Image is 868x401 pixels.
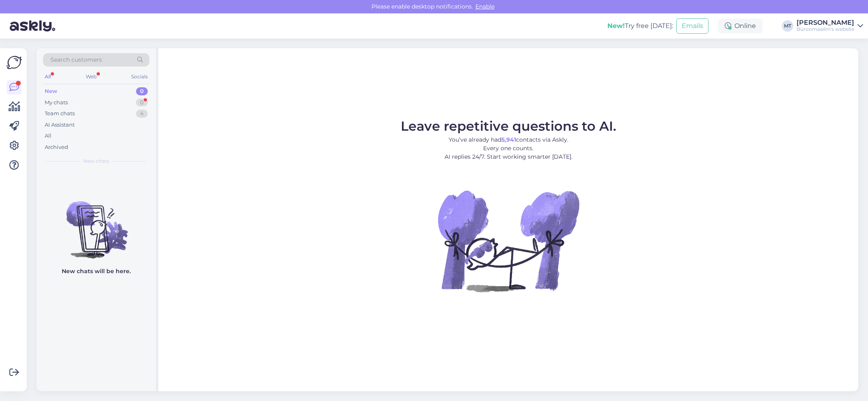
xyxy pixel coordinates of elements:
[797,19,854,26] div: [PERSON_NAME]
[797,19,863,32] a: [PERSON_NAME]Büroomaailm's website
[45,87,57,95] div: New
[401,136,616,161] p: You’ve already had contacts via Askly. Every one counts. AI replies 24/7. Start working smarter [...
[676,18,708,34] button: Emails
[45,121,75,129] div: AI Assistant
[136,99,148,107] div: 0
[136,87,148,95] div: 0
[6,55,22,70] img: Askly Logo
[37,187,156,260] img: No chats
[45,99,68,107] div: My chats
[607,21,673,31] div: Try free [DATE]:
[435,168,581,314] img: No Chat active
[130,71,149,82] div: Socials
[50,56,102,64] span: Search customers
[84,71,98,82] div: Web
[45,143,68,151] div: Archived
[401,118,616,134] span: Leave repetitive questions to AI.
[136,110,148,118] div: 4
[607,22,625,30] b: New!
[43,71,52,82] div: All
[782,20,793,32] div: MT
[718,19,762,33] div: Online
[83,157,109,165] span: New chats
[501,136,516,143] b: 5,941
[473,3,497,10] span: Enable
[797,26,854,32] div: Büroomaailm's website
[62,267,131,276] p: New chats will be here.
[45,110,75,118] div: Team chats
[45,132,52,140] div: All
